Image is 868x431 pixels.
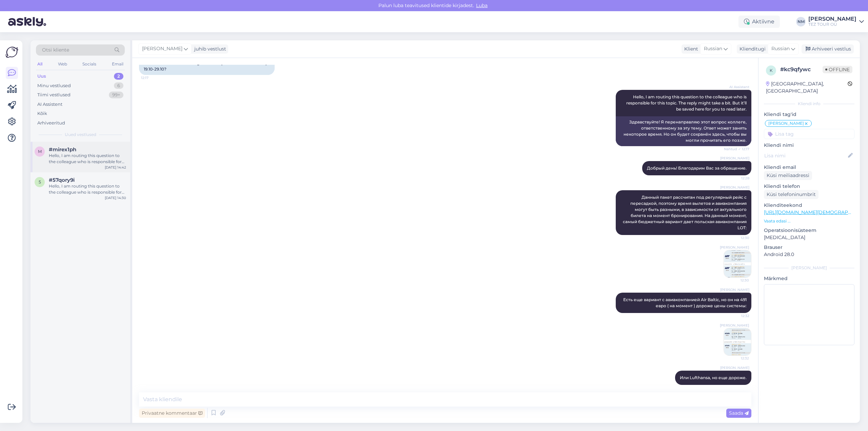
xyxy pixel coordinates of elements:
[764,171,812,180] div: Küsi meiliaadressi
[105,195,126,200] div: [DATE] 14:30
[724,235,749,240] span: 12:30
[823,66,852,73] span: Offline
[626,94,748,112] span: Hello, I am routing this question to the colleague who is responsible for this topic. The reply m...
[57,60,68,68] div: Web
[647,165,747,171] span: Добрый день! Благодарим Вас за обращение.
[38,149,42,154] span: m
[42,46,69,54] span: Otsi kliente
[724,278,749,283] span: 12:30
[808,16,864,27] a: [PERSON_NAME]TEZ TOUR OÜ
[729,410,749,416] span: Saada
[141,75,166,80] span: 12:17
[680,375,747,380] span: Или Lufthansa, но еще дороже.
[682,45,698,53] div: Klient
[37,120,65,126] div: Arhiveeritud
[109,92,123,98] div: 99+
[764,129,854,139] input: Lisa tag
[105,165,126,170] div: [DATE] 14:42
[764,142,854,149] p: Kliendi nimi
[142,45,182,53] span: [PERSON_NAME]
[65,132,96,138] span: Uued vestlused
[49,183,126,195] div: Hello, I am routing this question to the colleague who is responsible for this topic. The reply m...
[37,101,62,108] div: AI Assistent
[720,287,749,292] span: [PERSON_NAME]
[720,323,749,328] span: [PERSON_NAME]
[724,356,749,361] span: 12:32
[771,45,790,53] span: Russian
[764,183,854,190] p: Kliendi telefon
[720,365,749,370] span: [PERSON_NAME]
[796,17,806,26] div: NM
[623,195,748,230] span: Данный пакет рассчитан под регулярный рейс с пересадкой, поэтому время вылетов и авиакомпания мог...
[764,152,847,159] input: Lisa nimi
[36,60,44,68] div: All
[37,110,47,117] div: Kõik
[49,153,126,165] div: Hello, I am routing this question to the colleague who is responsible for this topic. The reply m...
[724,385,749,390] span: 12:32
[764,111,854,118] p: Kliendi tag'id
[720,185,749,190] span: [PERSON_NAME]
[49,177,75,183] span: #57qory9i
[37,82,71,89] div: Minu vestlused
[720,156,749,161] span: [PERSON_NAME]
[724,328,751,355] img: Attachment
[139,409,205,418] div: Privaatne kommentaar
[764,101,854,107] div: Kliendi info
[724,146,749,152] span: Nähtud ✓ 12:17
[114,73,123,80] div: 2
[766,80,848,95] div: [GEOGRAPHIC_DATA], [GEOGRAPHIC_DATA]
[768,121,804,125] span: [PERSON_NAME]
[474,2,490,8] span: Luba
[764,164,854,171] p: Kliendi email
[704,45,722,53] span: Russian
[770,68,773,73] span: k
[81,60,98,68] div: Socials
[114,82,123,89] div: 6
[764,275,854,282] p: Märkmed
[764,190,818,199] div: Küsi telefoninumbrit
[720,245,749,250] span: [PERSON_NAME]
[623,297,748,308] span: Есть еще вариант с авиакомпанией Air Baltic, но он на 491 евро ( на момент ) дороже цены системы:
[616,116,751,146] div: Здравствуйте! Я перенаправляю этот вопрос коллеге, ответственному за эту тему. Ответ может занять...
[111,60,125,68] div: Email
[5,46,18,59] img: Askly Logo
[764,251,854,258] p: Android 28.0
[764,218,854,224] p: Vaata edasi ...
[724,176,749,181] span: 12:28
[738,16,780,28] div: Aktiivne
[724,250,751,277] img: Attachment
[724,313,749,318] span: 12:32
[49,146,76,153] span: #mirex1ph
[37,92,71,98] div: Tiimi vestlused
[764,244,854,251] p: Brauser
[764,265,854,271] div: [PERSON_NAME]
[139,57,275,75] div: Hello! Please tell me the flight time to [GEOGRAPHIC_DATA] 19.10-29.10?
[802,44,854,54] div: Arhiveeri vestlus
[737,45,766,53] div: Klienditugi
[764,227,854,234] p: Operatsioonisüsteem
[37,73,46,80] div: Uus
[764,202,854,209] p: Klienditeekond
[192,45,226,53] div: juhib vestlust
[808,16,856,22] div: [PERSON_NAME]
[808,22,856,27] div: TEZ TOUR OÜ
[39,179,41,184] span: 5
[724,84,749,90] span: AI Assistent
[780,65,823,74] div: # kc9qfywc
[764,234,854,241] p: [MEDICAL_DATA]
